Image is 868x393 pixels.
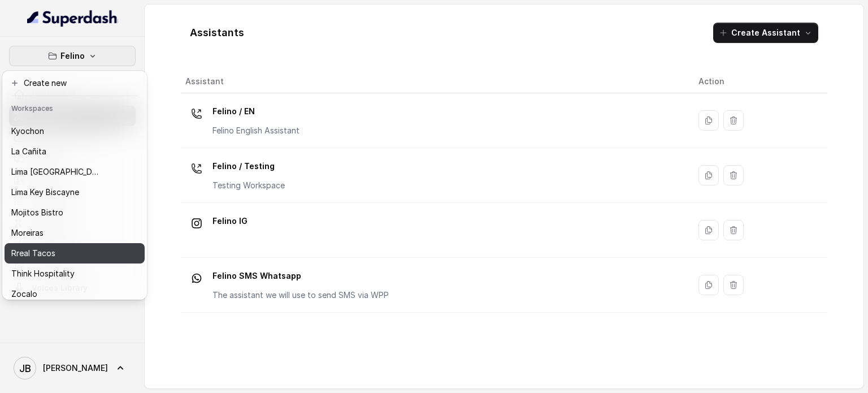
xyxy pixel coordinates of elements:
p: La Cañita [11,145,46,158]
p: Moreiras [11,226,44,240]
button: Felino [9,46,136,66]
p: Think Hospitality [11,267,75,280]
p: Zocalo [11,287,37,301]
header: Workspaces [5,98,145,116]
p: Rreal Tacos [11,247,55,260]
button: Create new [5,73,145,93]
p: Kyochon [11,124,44,138]
p: Lima Key Biscayne [11,185,79,199]
p: Lima [GEOGRAPHIC_DATA] [11,165,102,179]
p: Felino [60,49,85,63]
p: Mojitos Bistro [11,206,63,219]
div: Felino [2,71,147,300]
